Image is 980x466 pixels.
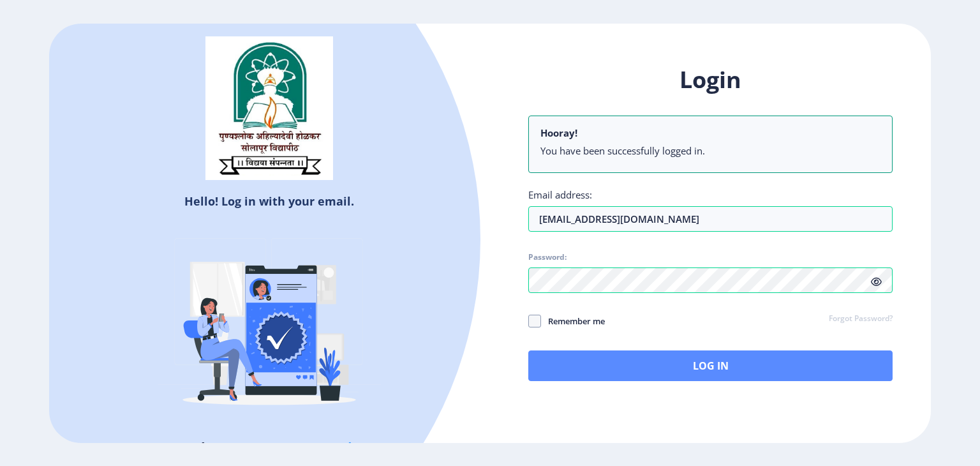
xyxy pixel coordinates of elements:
[528,188,592,201] label: Email address:
[829,313,893,325] a: Forgot Password?
[528,350,893,381] button: Log In
[540,144,880,157] li: You have been successfully logged in.
[59,437,480,458] h5: Don't have an account?
[528,64,893,95] h1: Login
[528,206,893,232] input: Email address
[540,126,577,139] b: Hooray!
[205,36,333,181] img: sulogo.png
[541,313,605,329] span: Remember me
[322,438,380,457] a: Register
[528,252,567,262] label: Password:
[158,214,381,437] img: Verified-rafiki.svg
